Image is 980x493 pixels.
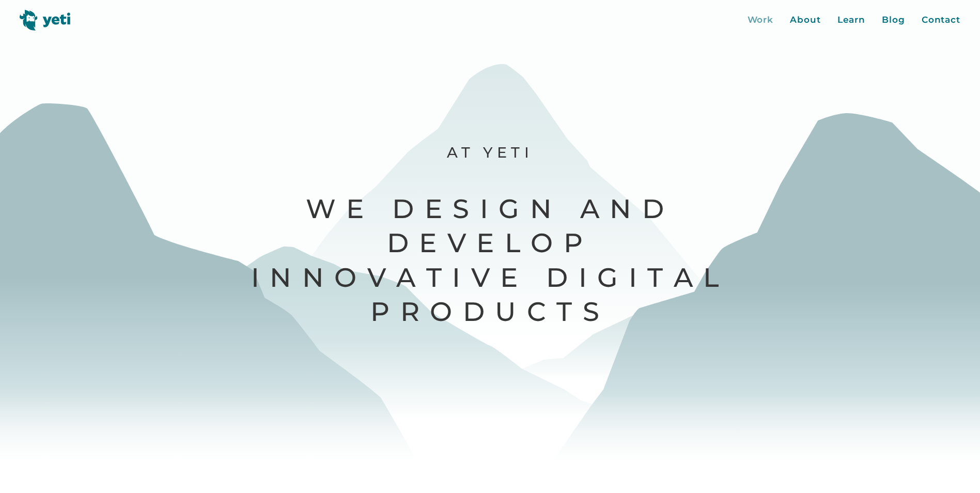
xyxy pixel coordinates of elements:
a: Work [748,13,774,27]
p: At Yeti [249,143,731,162]
span: l [703,260,729,295]
a: Learn [837,13,866,27]
a: Blog [882,13,905,27]
a: About [790,13,821,27]
img: Yeti logo [20,10,71,30]
a: Contact [922,13,960,27]
span: n [270,260,302,295]
span: I [251,260,270,295]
